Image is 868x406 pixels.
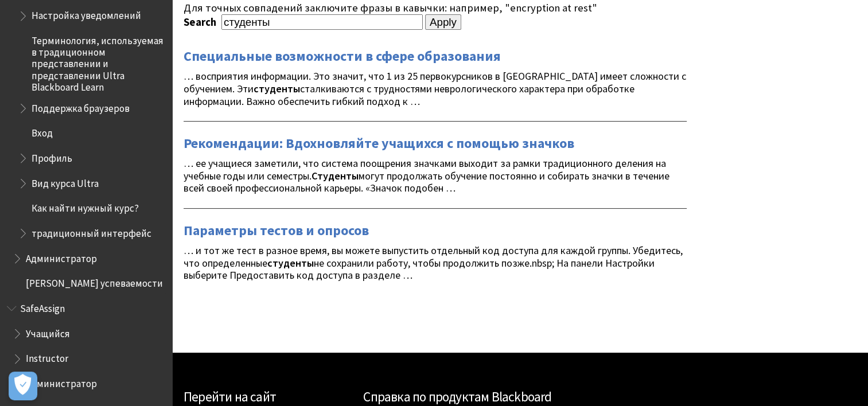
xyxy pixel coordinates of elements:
[32,31,164,93] span: Терминология, используемая в традиционном представлении и представлении Ultra Blackboard Learn
[7,299,165,393] nav: Book outline for Blackboard SafeAssign
[26,374,97,389] span: Администратор
[184,47,501,65] a: Специальные возможности в сфере образования
[20,299,65,314] span: SafeAssign
[32,224,151,239] span: традиционный интерфейс
[32,199,139,214] span: Как найти нужный курс?
[32,6,141,22] span: Настройка уведомлений
[312,169,359,182] strong: Студенты
[32,149,72,164] span: Профиль
[184,157,670,195] span: … ее учащиеся заметили, что система поощрения значками выходит за рамки традиционного деления на ...
[184,134,574,153] a: Рекомендации: Вдохновляйте учащихся с помощью значков
[267,256,314,270] strong: студенты
[26,349,68,365] span: Instructor
[184,244,683,282] span: … и тот же тест в разное время, вы можете выпустить отдельный код доступа для каждой группы. Убед...
[254,82,300,95] strong: студенты
[32,124,53,139] span: Вход
[184,221,369,240] a: Параметры тестов и опросов
[9,372,37,400] button: Open Preferences
[184,69,686,108] span: … восприятия информации. Это значит, что 1 из 25 первокурсников в [GEOGRAPHIC_DATA] имеет сложнос...
[26,249,97,264] span: Администратор
[32,174,99,189] span: Вид курса Ultra
[425,14,461,30] input: Apply
[32,99,130,114] span: Поддержка браузеров
[184,15,219,29] label: Search
[184,2,687,14] div: Для точных совпадений заключите фразы в кавычки: например, "encryption at rest"
[26,274,163,290] span: [PERSON_NAME] успеваемости
[26,324,70,339] span: Учащийся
